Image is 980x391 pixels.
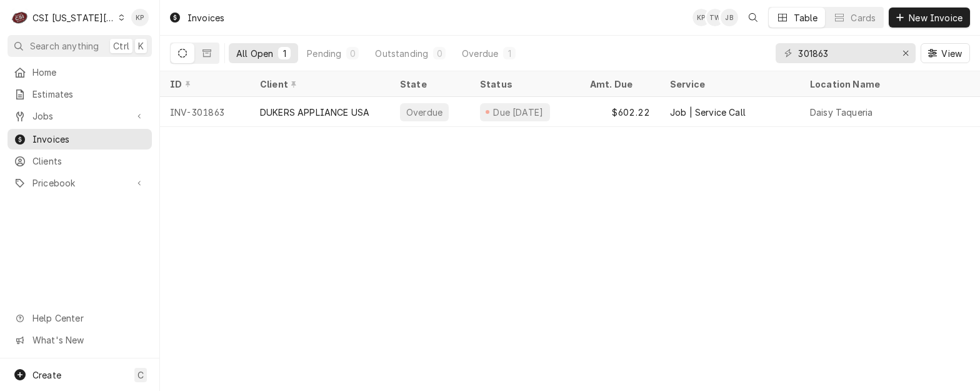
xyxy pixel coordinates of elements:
div: Due [DATE] [492,106,545,119]
div: Kym Parson's Avatar [131,9,149,26]
div: Pending [307,47,341,60]
button: Erase input [896,43,916,63]
span: Pricebook [32,176,127,190]
span: C [137,368,144,382]
span: Search anything [30,39,99,53]
div: Tori Warrick's Avatar [706,9,724,26]
div: KP [131,9,149,26]
span: Clients [32,155,146,168]
div: Service [670,78,787,91]
a: Home [7,62,152,83]
span: K [138,39,144,53]
button: Search anythingCtrlK [7,35,152,57]
div: Overdue [462,47,498,60]
span: Home [32,66,146,79]
a: Clients [7,151,152,171]
div: Table [794,11,818,24]
div: Amt. Due [590,78,647,91]
span: Estimates [32,88,146,101]
div: Kym Parson's Avatar [692,9,710,26]
div: Status [480,78,567,91]
div: Joshua Bennett's Avatar [721,9,738,26]
div: State [400,78,460,91]
a: Go to What's New [7,330,152,350]
a: Go to Pricebook [7,173,152,193]
div: Cards [851,11,876,24]
span: Ctrl [113,39,129,53]
div: All Open [236,47,273,60]
span: Create [32,370,61,380]
div: KP [692,9,710,26]
div: CSI [US_STATE][GEOGRAPHIC_DATA] [32,11,115,24]
a: Go to Help Center [7,308,152,328]
button: View [921,43,970,63]
div: 1 [506,47,513,60]
a: Go to Jobs [7,106,152,126]
div: Daisy Taqueria [810,106,872,119]
span: What's New [32,333,144,347]
a: Invoices [7,129,152,150]
span: Help Center [32,312,144,325]
div: 1 [281,47,288,60]
button: Open search [743,8,763,28]
span: View [939,47,964,60]
span: Invoices [32,133,146,146]
div: TW [706,9,724,26]
span: Jobs [32,109,127,123]
div: ID [170,78,237,91]
button: New Invoice [889,8,970,28]
div: Client [260,78,377,91]
span: New Invoice [906,11,965,24]
div: DUKERS APPLIANCE USA [260,106,369,119]
a: Estimates [7,84,152,104]
div: C [11,9,29,26]
div: Job | Service Call [670,106,746,119]
input: Keyword search [798,43,892,63]
div: $602.22 [580,97,660,127]
div: Overdue [405,106,444,119]
div: 0 [436,47,443,60]
div: Outstanding [375,47,428,60]
div: 0 [349,47,356,60]
div: Location Name [810,78,967,91]
div: INV-301863 [160,97,250,127]
div: CSI Kansas City's Avatar [11,9,29,26]
div: JB [721,9,738,26]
